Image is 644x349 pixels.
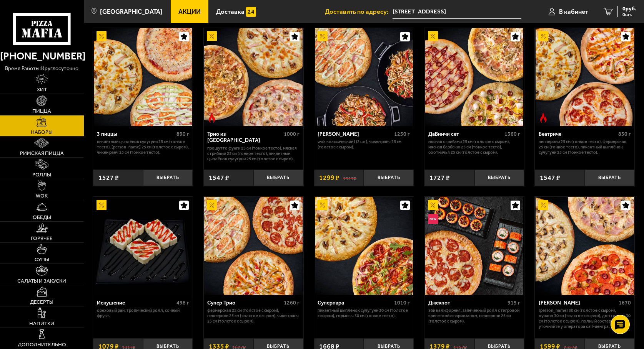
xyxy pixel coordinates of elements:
[207,131,282,144] div: Трио из [GEOGRAPHIC_DATA]
[97,300,175,306] div: Искушение
[207,31,217,41] img: Акционный
[425,197,524,295] img: Джекпот
[207,200,217,210] img: Акционный
[97,308,189,319] p: Ореховый рай, Тропический ролл, Сочный фрукт.
[143,170,193,186] button: Выбрать
[20,151,64,156] span: Римская пицца
[539,139,631,155] p: Пепперони 25 см (тонкое тесто), Фермерская 25 см (тонкое тесто), Пикантный цыплёнок сулугуни 25 с...
[536,197,634,295] img: Хет Трик
[428,200,438,210] img: Акционный
[538,113,548,123] img: Острое блюдо
[539,300,617,306] div: [PERSON_NAME]
[318,308,410,319] p: Пикантный цыплёнок сулугуни 30 см (толстое с сыром), Горыныч 30 см (тонкое тесто).
[31,236,53,241] span: Горячее
[207,146,300,162] p: Прошутто Фунги 25 см (тонкое тесто), Мясная с грибами 25 см (тонкое тесто), Пикантный цыплёнок су...
[504,131,520,137] span: 1360 г
[428,214,438,224] img: Новинка
[32,172,51,178] span: Роллы
[37,87,47,92] span: Хит
[317,200,327,210] img: Акционный
[93,28,193,126] a: Акционный3 пиццы
[284,300,300,306] span: 1260 г
[31,130,53,135] span: Наборы
[393,5,521,19] span: Россия, Санкт-Петербург, Колпино, Адмиралтейская улица, 9
[207,113,217,123] img: Острое блюдо
[325,8,393,15] span: Доставить по адресу:
[622,6,636,12] span: 0 руб.
[394,300,410,306] span: 1010 г
[36,193,48,199] span: WOK
[393,5,521,19] input: Ваш адрес доставки
[424,197,524,295] a: АкционныйНовинкаДжекпот
[425,28,524,126] img: ДаВинчи сет
[35,257,49,262] span: Супы
[619,300,631,306] span: 1670
[318,139,410,150] p: Wok классический L (2 шт), Чикен Ранч 25 см (толстое с сыром).
[216,8,245,15] span: Доставка
[30,300,53,305] span: Десерты
[97,139,189,155] p: Пикантный цыплёнок сулугуни 25 см (тонкое тесто), [PERSON_NAME] 25 см (толстое с сыром), Чикен Ра...
[319,174,339,181] span: 1299 ₽
[428,300,506,306] div: Джекпот
[176,131,189,137] span: 890 г
[18,342,66,347] span: Дополнительно
[284,131,300,137] span: 1000 г
[428,131,503,138] div: ДаВинчи сет
[535,197,634,295] a: АкционныйХет Трик
[539,131,616,138] div: Беатриче
[204,28,303,126] a: АкционныйОстрое блюдоТрио из Рио
[428,308,521,324] p: Эби Калифорния, Запечённый ролл с тигровой креветкой и пармезаном, Пепперони 25 см (толстое с сыр...
[29,321,54,326] span: Напитки
[17,278,66,284] span: Салаты и закуски
[94,197,192,295] img: Искушение
[97,131,175,138] div: 3 пиццы
[508,300,520,306] span: 915 г
[315,197,413,295] img: Суперпара
[394,131,410,137] span: 1250 г
[539,308,631,329] p: [PERSON_NAME] 30 см (толстое с сыром), Лучано 30 см (толстое с сыром), Дон Томаго 30 см (толстое ...
[474,170,524,186] button: Выбрать
[98,174,119,181] span: 1527 ₽
[343,174,356,181] s: 1517 ₽
[97,200,107,210] img: Акционный
[540,174,560,181] span: 1547 ₽
[315,28,413,126] img: Вилла Капри
[204,28,303,126] img: Трио из Рио
[364,170,414,186] button: Выбрать
[207,300,282,306] div: Супер Трио
[618,131,631,137] span: 850 г
[585,170,635,186] button: Выбрать
[428,139,521,155] p: Мясная с грибами 25 см (толстое с сыром), Мясная Барбекю 25 см (тонкое тесто), Охотничья 25 см (т...
[176,300,189,306] span: 498 г
[318,131,392,138] div: [PERSON_NAME]
[536,28,634,126] img: Беатриче
[538,31,548,41] img: Акционный
[100,8,163,15] span: [GEOGRAPHIC_DATA]
[93,197,193,295] a: АкционныйИскушение
[318,300,392,306] div: Суперпара
[535,28,634,126] a: АкционныйОстрое блюдоБеатриче
[622,12,636,17] span: 0 шт.
[207,308,300,324] p: Фермерская 25 см (толстое с сыром), Пепперони 25 см (толстое с сыром), Чикен Ранч 25 см (толстое ...
[209,174,229,181] span: 1547 ₽
[559,8,588,15] span: В кабинет
[314,197,414,295] a: АкционныйСуперпара
[94,28,192,126] img: 3 пиццы
[97,31,107,41] img: Акционный
[428,31,438,41] img: Акционный
[32,109,51,114] span: Пицца
[204,197,303,295] img: Супер Трио
[314,28,414,126] a: АкционныйВилла Капри
[538,200,548,210] img: Акционный
[253,170,303,186] button: Выбрать
[424,28,524,126] a: АкционныйДаВинчи сет
[33,215,51,220] span: Обеды
[204,197,303,295] a: АкционныйСупер Трио
[246,7,256,17] img: 15daf4d41897b9f0e9f617042186c801.svg
[178,8,201,15] span: Акции
[429,174,450,181] span: 1727 ₽
[317,31,327,41] img: Акционный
